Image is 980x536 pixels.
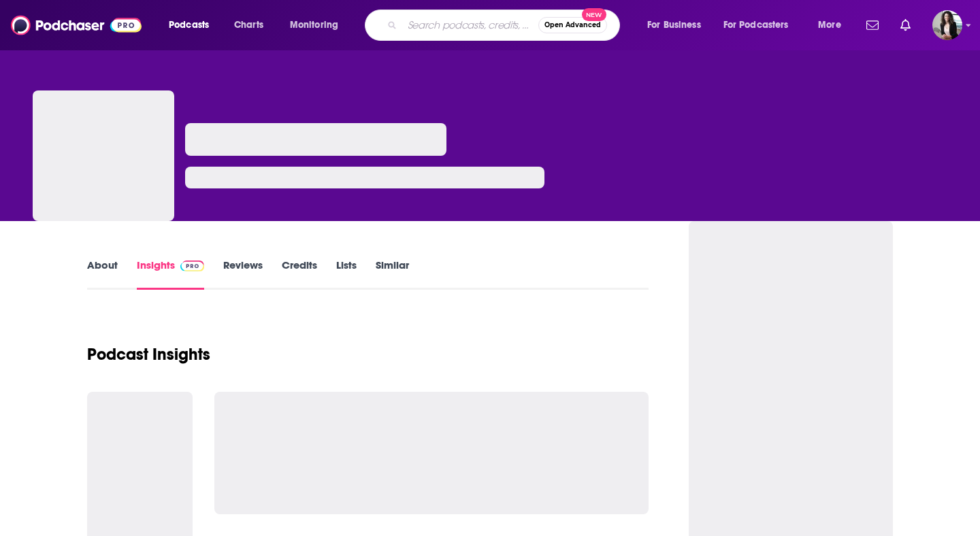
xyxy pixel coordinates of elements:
[402,14,538,36] input: Search podcasts, credits, & more...
[180,261,204,271] img: Podchaser Pro
[932,10,962,40] span: Logged in as ElizabethCole
[137,258,204,290] a: InsightsPodchaser Pro
[378,10,633,41] div: Search podcasts, credits, & more...
[818,16,841,35] span: More
[932,10,962,40] img: User Profile
[715,14,808,36] button: open menu
[861,14,884,37] a: Show notifications dropdown
[280,14,356,36] button: open menu
[159,14,227,36] button: open menu
[282,258,317,290] a: Credits
[290,16,338,35] span: Monitoring
[544,22,601,29] span: Open Advanced
[723,16,789,35] span: For Podcasters
[225,14,272,36] a: Charts
[638,14,718,36] button: open menu
[376,258,409,290] a: Similar
[87,258,118,290] a: About
[808,14,858,36] button: open menu
[895,14,916,37] a: Show notifications dropdown
[582,8,606,21] span: New
[932,10,962,40] button: Show profile menu
[647,16,701,35] span: For Business
[234,16,263,35] span: Charts
[223,258,263,290] a: Reviews
[87,344,210,365] h1: Podcast Insights
[538,17,607,33] button: Open AdvancedNew
[169,16,209,35] span: Podcasts
[11,12,142,38] img: Podchaser - Follow, Share and Rate Podcasts
[336,258,357,290] a: Lists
